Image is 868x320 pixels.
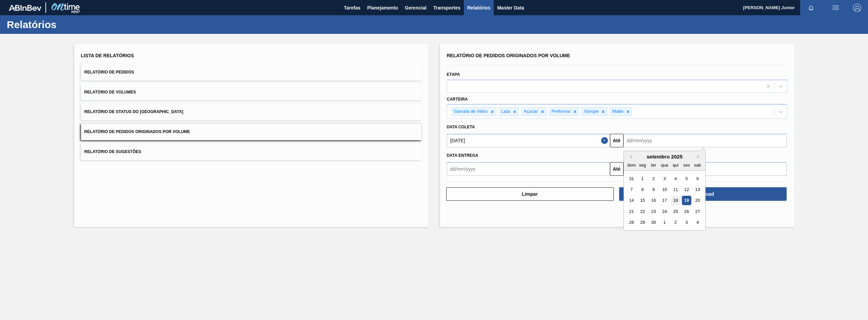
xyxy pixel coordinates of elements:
[601,134,610,147] button: Close
[627,174,636,183] div: Choose domingo, 31 de agosto de 2025
[671,218,680,227] div: Choose quinta-feira, 2 de outubro de 2025
[81,64,421,81] button: Relatório de Pedidos
[682,218,691,227] div: Choose sexta-feira, 3 de outubro de 2025
[671,174,680,183] div: Choose quinta-feira, 4 de setembro de 2025
[649,207,658,216] div: Choose terça-feira, 23 de setembro de 2025
[660,161,669,170] div: qua
[582,107,600,116] div: Xarope
[800,3,822,13] button: Notificações
[660,185,669,194] div: Choose quarta-feira, 10 de setembro de 2025
[344,4,360,12] span: Tarefas
[682,196,691,205] div: Choose sexta-feira, 19 de setembro de 2025
[447,162,610,176] input: dd/mm/yyyy
[447,134,610,147] input: dd/mm/yyyy
[447,97,468,102] label: Carteira
[447,153,478,158] span: Data entrega
[81,53,134,58] span: Lista de Relatórios
[638,218,647,227] div: Choose segunda-feira, 29 de setembro de 2025
[649,218,658,227] div: Choose terça-feira, 30 de setembro de 2025
[497,4,524,12] span: Master Data
[671,207,680,216] div: Choose quinta-feira, 25 de setembro de 2025
[638,207,647,216] div: Choose segunda-feira, 22 de setembro de 2025
[693,185,702,194] div: Choose sábado, 13 de setembro de 2025
[446,187,614,201] button: Limpar
[627,207,636,216] div: Choose domingo, 21 de setembro de 2025
[627,185,636,194] div: Choose domingo, 7 de setembro de 2025
[638,161,647,170] div: seg
[627,218,636,227] div: Choose domingo, 28 de setembro de 2025
[84,109,183,114] span: Relatório de Status do [GEOGRAPHIC_DATA]
[697,154,702,159] button: Next Month
[626,173,703,228] div: month 2025-09
[405,4,427,12] span: Gerencial
[7,21,127,28] h1: Relatórios
[682,174,691,183] div: Choose sexta-feira, 5 de setembro de 2025
[693,207,702,216] div: Choose sábado, 27 de setembro de 2025
[447,125,475,129] span: Data coleta
[660,174,669,183] div: Choose quarta-feira, 3 de setembro de 2025
[649,196,658,205] div: Choose terça-feira, 16 de setembro de 2025
[831,4,840,12] img: userActions
[682,161,691,170] div: sex
[638,174,647,183] div: Choose segunda-feira, 1 de setembro de 2025
[671,185,680,194] div: Choose quinta-feira, 11 de setembro de 2025
[81,124,421,140] button: Relatório de Pedidos Originados por Volume
[367,4,398,12] span: Planejamento
[627,154,632,159] button: Previous Month
[682,185,691,194] div: Choose sexta-feira, 12 de setembro de 2025
[660,207,669,216] div: Choose quarta-feira, 24 de setembro de 2025
[671,161,680,170] div: qui
[624,134,787,147] input: dd/mm/yyyy
[638,185,647,194] div: Choose segunda-feira, 8 de setembro de 2025
[610,107,624,116] div: Malte
[660,196,669,205] div: Choose quarta-feira, 17 de setembro de 2025
[671,196,680,205] div: Choose quinta-feira, 18 de setembro de 2025
[693,161,702,170] div: sab
[610,134,624,147] button: Até
[619,187,787,201] button: Download
[9,5,41,11] img: TNhmsLtSVTkK8tSr43FrP2fwEKptu5GPRR3wAAAABJRU5ErkJggg==
[499,107,511,116] div: Lata
[693,174,702,183] div: Choose sábado, 6 de setembro de 2025
[81,144,421,160] button: Relatório de Sugestões
[682,207,691,216] div: Choose sexta-feira, 26 de setembro de 2025
[84,70,134,74] span: Relatório de Pedidos
[627,196,636,205] div: Choose domingo, 14 de setembro de 2025
[610,162,624,176] button: Até
[638,196,647,205] div: Choose segunda-feira, 15 de setembro de 2025
[649,174,658,183] div: Choose terça-feira, 2 de setembro de 2025
[649,161,658,170] div: ter
[693,218,702,227] div: Choose sábado, 4 de outubro de 2025
[433,4,460,12] span: Transportes
[693,196,702,205] div: Choose sábado, 20 de setembro de 2025
[624,154,705,159] div: setembro 2025
[84,90,136,94] span: Relatório de Volumes
[627,161,636,170] div: dom
[84,149,141,154] span: Relatório de Sugestões
[649,185,658,194] div: Choose terça-feira, 9 de setembro de 2025
[447,72,460,77] label: Etapa
[452,107,489,116] div: Garrafa de Vidro
[549,107,571,116] div: Preforma
[447,53,570,58] span: Relatório de Pedidos Originados por Volume
[81,104,421,120] button: Relatório de Status do [GEOGRAPHIC_DATA]
[467,4,490,12] span: Relatórios
[81,84,421,101] button: Relatório de Volumes
[521,107,539,116] div: Açúcar
[660,218,669,227] div: Choose quarta-feira, 1 de outubro de 2025
[84,129,190,134] span: Relatório de Pedidos Originados por Volume
[853,4,861,12] img: Logout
